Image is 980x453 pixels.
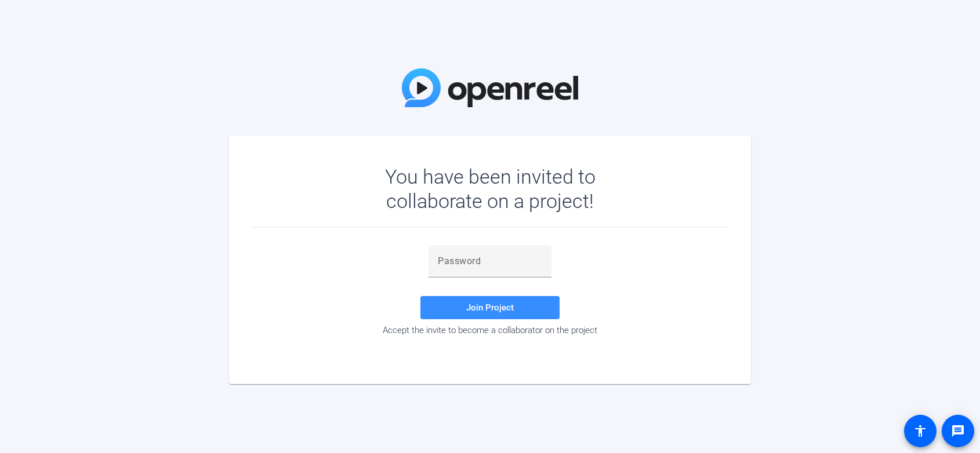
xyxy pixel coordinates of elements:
[951,424,965,438] mat-icon: message
[438,254,542,268] input: Password
[351,165,629,213] div: You have been invited to collaborate on a project!
[420,296,560,319] button: Join Project
[252,325,728,335] div: Accept the invite to become a collaborator on the project
[466,302,514,313] span: Join Project
[913,424,927,438] mat-icon: accessibility
[402,68,578,107] img: OpenReel Logo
